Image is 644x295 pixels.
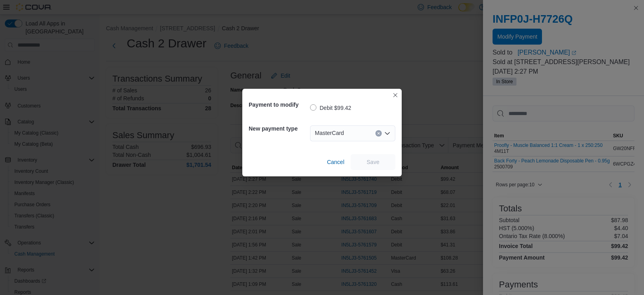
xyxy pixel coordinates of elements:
[327,158,344,166] span: Cancel
[375,130,382,137] button: Clear input
[324,154,348,170] button: Cancel
[391,90,400,100] button: Closes this modal window
[310,103,351,113] label: Debit $99.42
[351,154,395,170] button: Save
[347,129,348,138] input: Accessible screen reader label
[315,128,344,138] span: MasterCard
[249,121,308,137] h5: New payment type
[249,97,308,113] h5: Payment to modify
[367,158,379,166] span: Save
[384,130,391,137] button: Open list of options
